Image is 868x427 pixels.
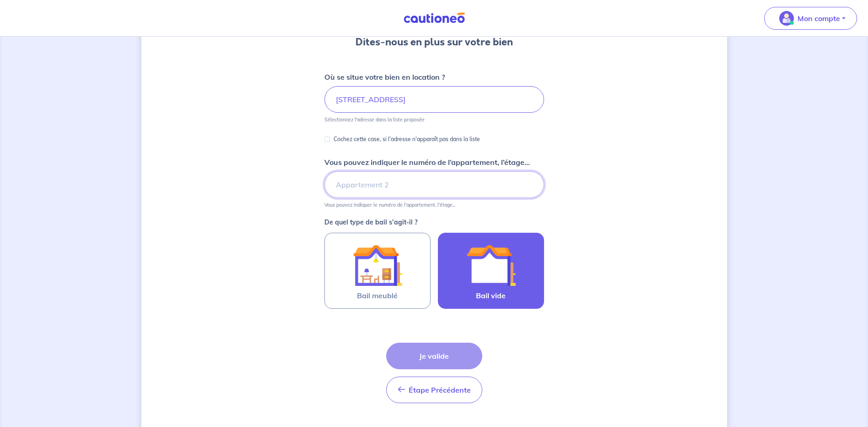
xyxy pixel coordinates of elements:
[779,11,794,26] img: illu_account_valid_menu.svg
[324,219,544,225] p: De quel type de bail s’agit-il ?
[409,385,471,394] span: Étape Précédente
[324,171,544,198] input: Appartement 2
[357,290,398,301] span: Bail meublé
[334,134,480,145] p: Cochez cette case, si l'adresse n'apparaît pas dans la liste
[798,13,840,24] p: Mon compte
[476,290,506,301] span: Bail vide
[324,202,455,208] p: Vous pouvez indiquer le numéro de l’appartement, l’étage...
[324,86,544,113] input: 2 rue de paris, 59000 lille
[353,241,402,290] img: illu_furnished_lease.svg
[400,12,469,24] img: Cautioneo
[324,116,425,123] p: Sélectionnez l'adresse dans la liste proposée
[324,71,445,82] p: Où se situe votre bien en location ?
[764,7,857,30] button: illu_account_valid_menu.svgMon compte
[324,157,530,168] p: Vous pouvez indiquer le numéro de l’appartement, l’étage...
[386,377,482,403] button: Étape Précédente
[466,241,516,290] img: illu_empty_lease.svg
[356,35,513,49] h3: Dites-nous en plus sur votre bien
